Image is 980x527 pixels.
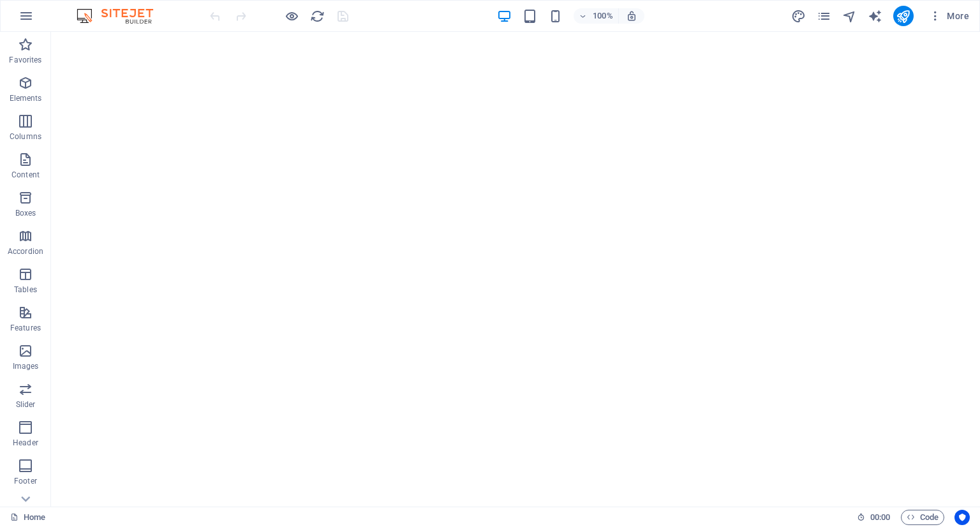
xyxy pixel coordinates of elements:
[8,246,43,256] p: Accordion
[15,208,36,218] p: Boxes
[924,6,974,26] button: More
[907,510,939,525] span: Code
[929,10,969,22] span: More
[10,323,41,333] p: Features
[10,131,41,142] p: Columns
[11,170,40,180] p: Content
[14,476,37,486] p: Footer
[954,510,970,525] button: Usercentrics
[857,510,891,525] h6: Session time
[10,510,45,525] a: Click to cancel selection. Double-click to open Pages
[13,361,39,371] p: Images
[14,285,37,295] p: Tables
[879,512,881,522] span: :
[51,32,980,507] iframe: To enrich screen reader interactions, please activate Accessibility in Grammarly extension settings
[10,93,42,103] p: Elements
[13,438,38,448] p: Header
[9,55,41,65] p: Favorites
[901,510,944,525] button: Code
[16,399,36,410] p: Slider
[870,510,890,525] span: 00 00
